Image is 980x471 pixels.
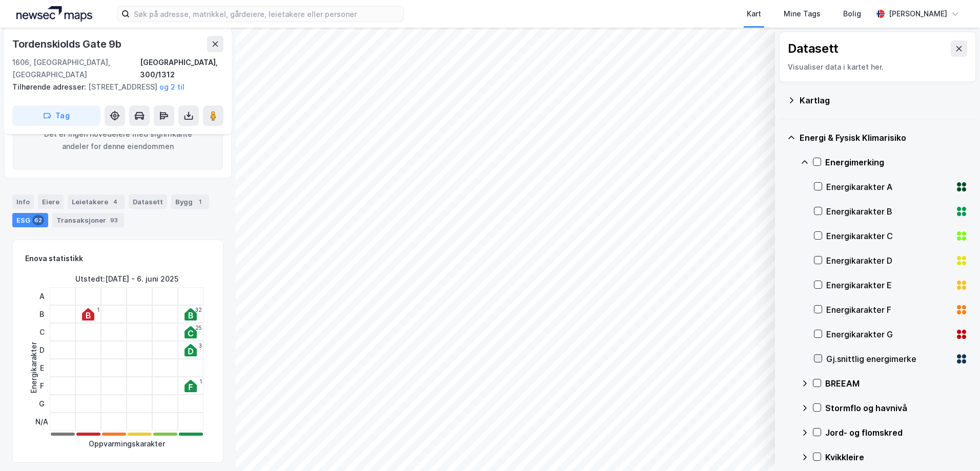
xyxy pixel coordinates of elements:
[12,213,48,227] div: ESG
[35,359,48,377] div: E
[843,8,861,20] div: Bolig
[800,132,968,144] div: Energi & Fysisk Klimarisiko
[89,438,165,450] div: Oppvarmingskarakter
[97,307,99,313] div: 1
[195,197,205,207] div: 1
[825,426,968,439] div: Jord- og flomskred
[171,195,209,209] div: Bygg
[788,61,967,73] div: Visualiser data i kartet her.
[12,81,215,93] div: [STREET_ADDRESS]
[35,305,48,323] div: B
[130,6,403,22] input: Søk på adresse, matrikkel, gårdeiere, leietakere eller personer
[199,378,202,384] div: 1
[788,40,839,57] div: Datasett
[13,111,223,169] div: Det er ingen hovedeiere med signifikante andeler for denne eiendommen
[35,395,48,413] div: G
[825,156,968,168] div: Energimerking
[68,195,125,209] div: Leietakere
[825,377,968,390] div: BREEAM
[35,377,48,395] div: F
[28,342,40,393] div: Energikarakter
[825,402,968,414] div: Stormflo og havnivå
[110,197,120,207] div: 4
[16,6,92,22] img: logo.a4113a55bc3d86da70a041830d287a7e.svg
[108,215,120,225] div: 93
[826,230,951,242] div: Energikarakter C
[38,195,64,209] div: Eiere
[12,56,140,81] div: 1606, [GEOGRAPHIC_DATA], [GEOGRAPHIC_DATA]
[826,205,951,218] div: Energikarakter B
[826,181,951,193] div: Energikarakter A
[35,323,48,341] div: C
[826,304,951,316] div: Energikarakter F
[32,215,44,225] div: 62
[35,413,48,431] div: N/A
[826,328,951,340] div: Energikarakter G
[12,105,100,126] button: Tag
[12,195,34,209] div: Info
[12,82,88,91] span: Tilhørende adresser:
[747,8,761,20] div: Kart
[35,341,48,359] div: D
[826,353,951,365] div: Gj.snittlig energimerke
[929,422,980,471] div: Kontrollprogram for chat
[195,325,202,331] div: 25
[929,422,980,471] iframe: Chat Widget
[195,307,202,313] div: 32
[75,273,178,285] div: Utstedt : [DATE] - 6. juni 2025
[129,195,167,209] div: Datasett
[784,8,821,20] div: Mine Tags
[826,254,951,267] div: Energikarakter D
[12,36,124,52] div: Tordenskiolds Gate 9b
[889,8,947,20] div: [PERSON_NAME]
[825,451,968,463] div: Kvikkleire
[800,94,968,106] div: Kartlag
[140,56,223,81] div: [GEOGRAPHIC_DATA], 300/1312
[52,213,124,227] div: Transaksjoner
[826,279,951,291] div: Energikarakter E
[25,252,83,265] div: Enova statistikk
[35,287,48,305] div: A
[199,342,202,349] div: 3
